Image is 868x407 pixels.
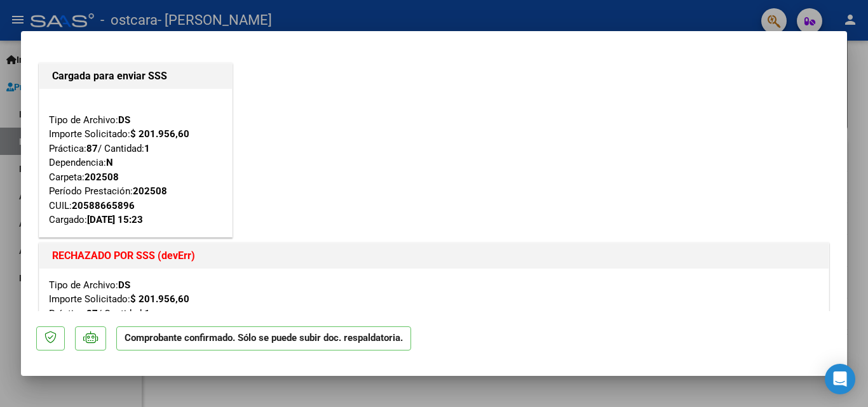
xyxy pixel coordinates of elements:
strong: N [106,157,113,168]
strong: $ 201.956,60 [130,293,189,305]
strong: 87 [86,308,98,319]
div: Tipo de Archivo: Importe Solicitado: Práctica: / Cantidad: Dependencia: Carpeta: Período Prestaci... [49,98,222,227]
strong: $ 201.956,60 [130,128,189,140]
div: Tipo de Archivo: Importe Solicitado: Práctica: / Cantidad: Dependencia: Carpeta: Período de Prest... [49,278,819,407]
strong: 1 [144,308,150,319]
strong: 202508 [85,171,119,183]
strong: 87 [86,143,98,154]
strong: DS [118,114,130,126]
div: 20588665896 [72,199,135,213]
strong: DS [118,279,130,291]
h1: RECHAZADO POR SSS (devErr) [52,248,816,264]
div: Open Intercom Messenger [825,364,855,394]
h1: Cargada para enviar SSS [52,69,219,84]
strong: 1 [144,143,150,154]
strong: 202508 [133,185,167,197]
strong: [DATE] 15:23 [87,214,143,225]
p: Comprobante confirmado. Sólo se puede subir doc. respaldatoria. [116,326,411,351]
